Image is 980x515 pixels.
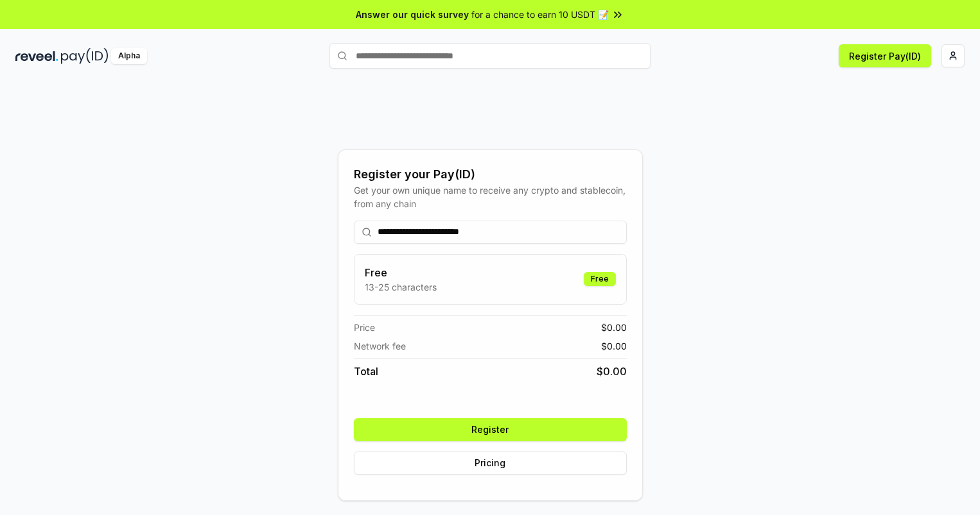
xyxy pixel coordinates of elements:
[354,418,627,441] button: Register
[354,165,627,183] div: Register your Pay(ID)
[839,44,931,67] button: Register Pay(ID)
[61,48,109,64] img: pay_id
[584,272,616,286] div: Free
[354,321,375,334] span: Price
[15,48,58,64] img: reveel_dark
[601,321,627,334] span: $ 0.00
[471,8,609,21] span: for a chance to earn 10 USDT 📝
[354,339,406,353] span: Network fee
[365,280,437,294] p: 13-25 characters
[356,8,469,21] span: Answer our quick survey
[354,364,378,379] span: Total
[597,364,627,379] span: $ 0.00
[354,183,627,210] div: Get your own unique name to receive any crypto and stablecoin, from any chain
[601,339,627,353] span: $ 0.00
[365,265,437,280] h3: Free
[111,48,147,64] div: Alpha
[354,452,627,475] button: Pricing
